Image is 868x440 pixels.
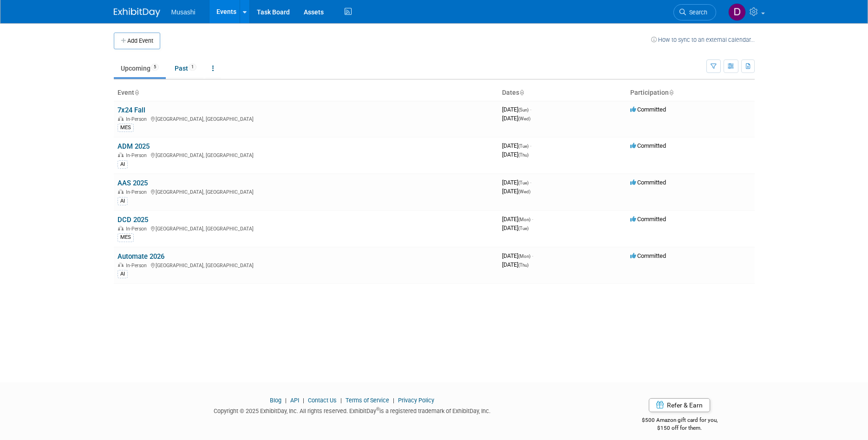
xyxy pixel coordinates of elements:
img: In-Person Event [118,263,124,267]
a: ADM 2025 [117,142,150,151]
a: How to sync to an external calendar... [651,36,755,43]
button: Add Event [114,33,160,49]
span: (Thu) [518,152,529,158]
div: MES [117,233,134,242]
th: Event [114,85,498,101]
div: [GEOGRAPHIC_DATA], [GEOGRAPHIC_DATA] [117,188,495,195]
div: [GEOGRAPHIC_DATA], [GEOGRAPHIC_DATA] [117,115,495,122]
span: 1 [189,64,196,71]
a: Contact Us [308,397,337,404]
span: 5 [151,64,159,71]
a: DCD 2025 [117,216,148,224]
a: Automate 2026 [117,252,164,261]
div: $150 off for them. [605,424,755,432]
span: [DATE] [502,151,529,158]
span: - [532,216,533,223]
span: In-Person [126,189,150,195]
span: (Sun) [518,107,529,112]
div: [GEOGRAPHIC_DATA], [GEOGRAPHIC_DATA] [117,261,495,269]
span: Committed [630,106,666,113]
span: In-Person [126,116,150,122]
img: Daniel Agar [728,3,746,21]
span: In-Person [126,226,150,232]
span: - [532,252,533,259]
img: In-Person Event [118,152,124,157]
a: Refer & Earn [649,398,710,412]
div: AI [117,160,128,169]
img: In-Person Event [118,116,124,121]
span: In-Person [126,263,150,269]
span: | [391,397,397,404]
span: (Tue) [518,144,529,149]
img: In-Person Event [118,189,124,194]
a: Past1 [168,59,203,77]
span: [DATE] [502,261,529,268]
span: (Tue) [518,226,529,231]
div: MES [117,124,134,132]
div: [GEOGRAPHIC_DATA], [GEOGRAPHIC_DATA] [117,224,495,232]
a: Sort by Participation Type [669,89,673,96]
sup: ® [376,407,379,412]
span: (Wed) [518,116,530,121]
span: (Thu) [518,263,529,268]
span: | [300,397,307,404]
span: Committed [630,252,666,259]
div: Copyright © 2025 ExhibitDay, Inc. All rights reserved. ExhibitDay is a registered trademark of Ex... [114,405,591,415]
div: [GEOGRAPHIC_DATA], [GEOGRAPHIC_DATA] [117,151,495,158]
th: Participation [627,85,755,101]
span: [DATE] [502,188,530,195]
span: (Mon) [518,254,530,259]
span: (Wed) [518,189,530,194]
img: In-Person Event [118,226,124,230]
span: [DATE] [502,106,531,113]
span: | [338,397,344,404]
a: Sort by Event Name [134,89,139,96]
span: [DATE] [502,224,529,231]
th: Dates [498,85,627,101]
a: AAS 2025 [117,179,148,187]
div: $500 Amazon gift card for you, [605,410,755,432]
span: Committed [630,216,666,223]
span: Search [686,9,707,16]
span: | [283,397,289,404]
span: [DATE] [502,216,533,223]
span: (Mon) [518,217,530,222]
span: Committed [630,142,666,149]
a: Blog [270,397,281,404]
img: ExhibitDay [114,8,160,17]
a: Search [673,4,716,20]
div: AI [117,197,128,205]
span: In-Person [126,152,150,158]
span: [DATE] [502,115,530,122]
span: [DATE] [502,142,531,149]
a: API [290,397,299,404]
span: (Tue) [518,180,529,185]
span: - [530,106,531,113]
a: Privacy Policy [398,397,434,404]
span: - [530,142,531,149]
div: AI [117,270,128,278]
span: Committed [630,179,666,186]
a: Terms of Service [346,397,389,404]
a: Upcoming5 [114,59,166,77]
a: Sort by Start Date [519,89,524,96]
span: Musashi [171,8,196,16]
a: 7x24 Fall [117,106,145,114]
span: [DATE] [502,179,531,186]
span: [DATE] [502,252,533,259]
span: - [530,179,531,186]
